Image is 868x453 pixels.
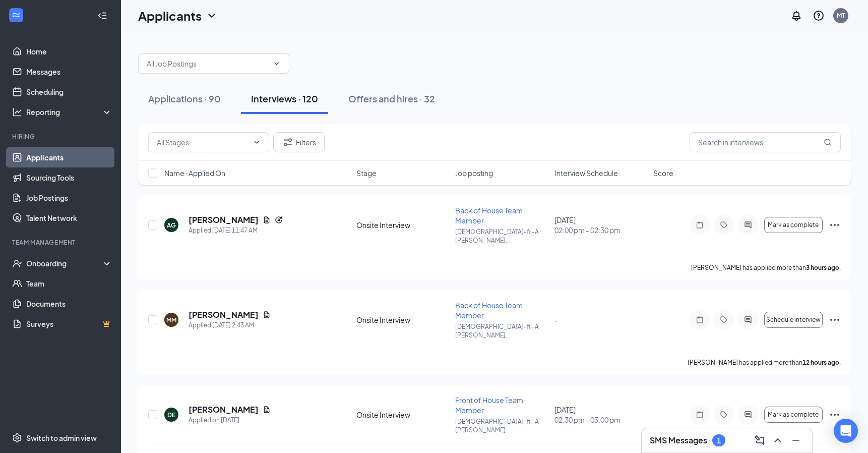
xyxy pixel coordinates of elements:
[829,409,841,421] svg: Ellipses
[348,92,435,105] div: Offers and hires · 32
[768,221,819,229] span: Mark as complete
[829,219,841,231] svg: Ellipses
[138,7,202,24] h1: Applicants
[554,215,647,235] div: [DATE]
[772,434,784,446] svg: ChevronUp
[189,320,271,330] div: Applied [DATE] 2:43 AM
[455,395,523,415] span: Front of House Team Member
[455,168,493,178] span: Job posting
[167,221,176,230] div: AG
[754,434,766,446] svg: ComposeMessage
[189,225,283,236] div: Applied [DATE] 11:47 AM
[26,433,97,443] div: Switch to admin view
[554,405,647,425] div: [DATE]
[148,92,221,105] div: Applications · 90
[97,11,107,21] svg: Collapse
[790,434,802,446] svg: Minimize
[694,411,706,419] svg: Note
[11,10,21,20] svg: WorkstreamLogo
[356,168,377,178] span: Stage
[554,415,647,425] span: 02:30 pm - 03:00 pm
[829,314,841,326] svg: Ellipses
[766,316,821,323] span: Schedule interview
[26,258,104,268] div: Onboarding
[764,407,823,423] button: Mark as complete
[650,435,707,446] h3: SMS Messages
[554,225,647,235] span: 02:00 pm - 02:30 pm
[690,132,841,152] input: Search in interviews
[12,258,22,268] svg: UserCheck
[694,221,706,229] svg: Note
[688,358,841,367] p: [PERSON_NAME] has applied more than .
[26,208,112,228] a: Talent Network
[356,220,449,230] div: Onsite Interview
[742,316,754,324] svg: ActiveChat
[356,315,449,325] div: Onsite Interview
[26,82,112,102] a: Scheduling
[251,92,318,105] div: Interviews · 120
[273,60,281,68] svg: ChevronDown
[837,11,845,20] div: MT
[455,322,548,339] p: [DEMOGRAPHIC_DATA]-fil-A [PERSON_NAME]..
[718,221,730,229] svg: Tag
[813,10,825,22] svg: QuestionInfo
[26,147,112,167] a: Applicants
[788,432,804,448] button: Minimize
[275,216,283,224] svg: Reapply
[824,138,832,146] svg: MagnifyingGlass
[768,411,819,418] span: Mark as complete
[742,221,754,229] svg: ActiveChat
[206,10,218,22] svg: ChevronDown
[717,436,721,445] div: 1
[26,62,112,82] a: Messages
[164,168,225,178] span: Name · Applied On
[12,132,110,141] div: Hiring
[653,168,673,178] span: Score
[263,406,271,414] svg: Document
[26,167,112,188] a: Sourcing Tools
[26,41,112,62] a: Home
[455,417,548,434] p: [DEMOGRAPHIC_DATA]-fil-A [PERSON_NAME]..
[166,316,176,324] div: MM
[764,312,823,328] button: Schedule interview
[694,316,706,324] svg: Note
[455,206,523,225] span: Back of House Team Member
[26,294,112,314] a: Documents
[455,228,548,245] p: [DEMOGRAPHIC_DATA]-fil-A [PERSON_NAME]..
[770,432,786,448] button: ChevronUp
[189,309,259,320] h5: [PERSON_NAME]
[752,432,768,448] button: ComposeMessage
[742,411,754,419] svg: ActiveChat
[356,410,449,420] div: Onsite Interview
[790,10,802,22] svg: Notifications
[26,273,112,294] a: Team
[12,238,110,247] div: Team Management
[718,411,730,419] svg: Tag
[12,433,22,443] svg: Settings
[263,216,271,224] svg: Document
[834,419,858,443] div: Open Intercom Messenger
[455,301,523,320] span: Back of House Team Member
[12,107,22,117] svg: Analysis
[554,315,558,324] span: -
[273,132,325,152] button: Filter Filters
[806,264,839,271] b: 3 hours ago
[764,217,823,233] button: Mark as complete
[147,58,269,69] input: All Job Postings
[253,138,261,146] svg: ChevronDown
[691,263,841,272] p: [PERSON_NAME] has applied more than .
[26,107,113,117] div: Reporting
[167,411,175,419] div: DE
[554,168,618,178] span: Interview Schedule
[718,316,730,324] svg: Tag
[189,214,259,225] h5: [PERSON_NAME]
[26,188,112,208] a: Job Postings
[802,359,839,366] b: 12 hours ago
[26,314,112,334] a: SurveysCrown
[189,404,259,415] h5: [PERSON_NAME]
[189,415,271,425] div: Applied on [DATE]
[282,136,294,148] svg: Filter
[157,137,249,148] input: All Stages
[263,311,271,319] svg: Document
